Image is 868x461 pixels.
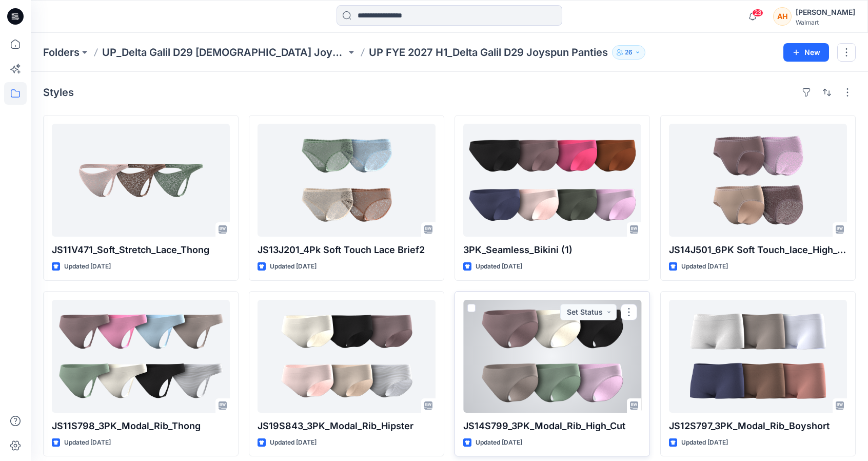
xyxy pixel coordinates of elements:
[52,243,230,257] p: JS11V471_Soft_Stretch_Lace_Thong
[102,45,346,60] a: UP_Delta Galil D29 [DEMOGRAPHIC_DATA] Joyspun Intimates
[258,243,436,257] p: JS13J201_4Pk Soft Touch Lace Brief2
[43,86,74,99] h4: Styles
[64,261,111,272] p: Updated [DATE]
[476,261,522,272] p: Updated [DATE]
[52,300,230,413] a: JS11S798_3PK_Modal_Rib_Thong
[258,419,436,433] p: JS19S843_3PK_Modal_Rib_Hipster
[52,124,230,237] a: JS11V471_Soft_Stretch_Lace_Thong
[258,300,436,413] a: JS19S843_3PK_Modal_Rib_Hipster
[270,261,317,272] p: Updated [DATE]
[43,45,80,60] a: Folders
[463,243,641,257] p: 3PK_Seamless_Bikini (1)
[669,300,847,413] a: JS12S797_3PK_Modal_Rib_Boyshort
[463,300,641,413] a: JS14S799_3PK_Modal_Rib_High_Cut
[369,45,608,60] p: UP FYE 2027 H1_Delta Galil D29 Joyspun Panties
[258,124,436,237] a: JS13J201_4Pk Soft Touch Lace Brief2
[669,419,847,433] p: JS12S797_3PK_Modal_Rib_Boyshort
[270,437,317,448] p: Updated [DATE]
[752,9,763,17] span: 23
[612,45,645,60] button: 26
[476,437,522,448] p: Updated [DATE]
[796,6,855,18] div: [PERSON_NAME]
[625,47,633,58] p: 26
[681,261,728,272] p: Updated [DATE]
[669,124,847,237] a: JS14J501_6PK Soft Touch_lace_High_Waist_Cheeky
[783,43,829,62] button: New
[669,243,847,257] p: JS14J501_6PK Soft Touch_lace_High_Waist_Cheeky
[463,124,641,237] a: 3PK_Seamless_Bikini (1)
[64,437,111,448] p: Updated [DATE]
[796,18,855,26] div: Walmart
[52,419,230,433] p: JS11S798_3PK_Modal_Rib_Thong
[463,419,641,433] p: JS14S799_3PK_Modal_Rib_High_Cut
[773,7,792,26] div: AH
[681,437,728,448] p: Updated [DATE]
